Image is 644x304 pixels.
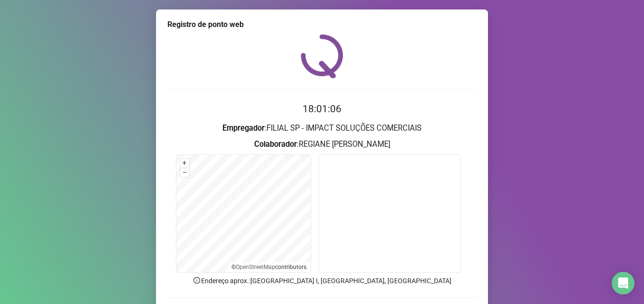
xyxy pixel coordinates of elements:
li: © contributors. [231,264,308,270]
button: + [180,159,189,168]
a: OpenStreetMap [236,264,275,270]
button: – [180,168,189,177]
strong: Colaborador [254,140,297,149]
time: 18:01:06 [303,103,341,115]
div: Registro de ponto web [167,19,477,30]
strong: Empregador [222,124,265,133]
img: QRPoint [301,34,343,78]
h3: : FILIAL SP - IMPACT SOLUÇÕES COMERCIAIS [167,122,477,134]
p: Endereço aprox. : [GEOGRAPHIC_DATA] I, [GEOGRAPHIC_DATA], [GEOGRAPHIC_DATA] [167,276,477,286]
h3: : REGIANE [PERSON_NAME] [167,138,477,151]
span: info-circle [193,276,201,285]
div: Open Intercom Messenger [612,272,635,295]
